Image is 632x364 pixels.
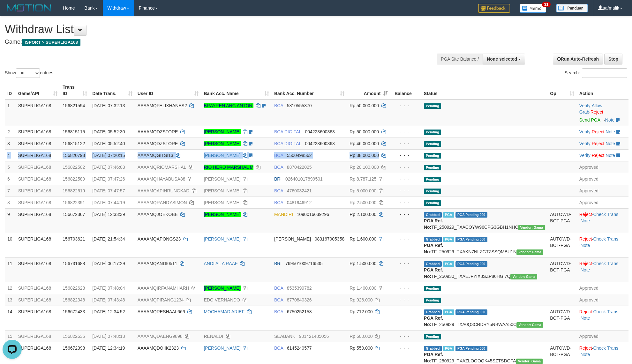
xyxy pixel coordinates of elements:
a: Reject [592,153,605,158]
a: [PERSON_NAME] [204,345,240,351]
a: Reject [579,261,592,266]
div: - - - [393,152,418,159]
span: AAAAMQDAENG9898 [138,334,183,339]
th: Amount: activate to sort column ascending [347,81,390,100]
a: Note [606,129,615,134]
span: Copy 4760032421 to clipboard [287,188,312,193]
a: Note [581,267,590,272]
span: Copy 5810555370 to clipboard [287,103,312,108]
td: SUPERLIGA168 [16,149,60,161]
span: · [579,103,602,115]
span: Marked by aafsoycanthlai [443,309,454,315]
b: PGA Ref. No: [424,316,443,327]
span: Copy 6145240577 to clipboard [287,345,312,351]
b: PGA Ref. No: [424,352,443,363]
div: - - - [393,164,418,170]
a: Allow Grab [579,103,602,115]
span: 156672367 [63,212,85,217]
td: SUPERLIGA168 [16,126,60,137]
span: ISPORT > SUPERLIGA168 [22,39,80,46]
td: 2 [5,126,16,137]
span: BCA [274,200,283,205]
th: Action [577,81,628,100]
span: 156822391 [63,200,85,205]
td: SUPERLIGA168 [16,185,60,197]
td: Approved [577,173,628,185]
td: 8 [5,197,16,208]
td: 14 [5,306,16,330]
button: None selected [483,54,525,64]
a: Reject [579,212,592,217]
th: User ID: activate to sort column ascending [135,81,201,100]
td: SUPERLIGA168 [16,282,60,294]
img: Feedback.jpg [478,4,510,13]
a: [PERSON_NAME] [204,153,240,158]
td: AUTOWD-BOT-PGA [547,306,577,330]
span: Copy 5500498562 to clipboard [287,153,312,158]
span: Copy 8535399782 to clipboard [287,286,312,291]
span: [DATE] 07:46:03 [92,165,125,170]
td: AUTOWD-BOT-PGA [547,208,577,233]
span: AAAAMQAPONGS23 [138,236,181,241]
a: Check Trans [593,236,618,241]
a: [PERSON_NAME] [204,188,240,193]
span: AAAAMQANDI0511 [138,261,177,266]
td: · · [577,257,628,282]
span: [DATE] 07:47:57 [92,188,125,193]
td: TF_250929_TXA0Q3CRDRY5NBWAA50C [421,306,547,330]
span: Grabbed [424,212,442,218]
span: [DATE] 12:34:52 [92,309,125,314]
span: Copy 8770840326 to clipboard [287,297,312,302]
span: Pending [424,334,441,339]
td: 7 [5,185,16,197]
span: Rp 2.100.000 [350,212,376,217]
a: MOCHAMAD ARIEF [204,309,245,314]
th: Op: activate to sort column ascending [547,81,577,100]
a: [PERSON_NAME] [204,129,240,134]
a: Check Trans [593,345,618,351]
span: Rp 8.787.125 [350,176,376,182]
a: Check Trans [593,261,618,266]
span: AAAAMQIRFANAMHARH [138,286,189,291]
select: Showentries [16,68,40,78]
b: PGA Ref. No: [424,267,443,279]
td: 15 [5,330,16,342]
div: - - - [393,140,418,147]
a: Note [581,352,590,357]
a: Check Trans [593,212,618,217]
td: 13 [5,294,16,306]
span: Vendor URL: https://trx31.1velocity.biz [516,359,543,364]
span: Pending [424,141,441,147]
span: Pending [424,177,441,182]
span: [DATE] 07:44:19 [92,200,125,205]
div: - - - [393,308,418,315]
a: Reject [579,236,592,241]
span: Vendor URL: https://trx31.1velocity.biz [516,249,543,255]
span: AAAAMQFELIXHANES2 [138,103,187,108]
td: 11 [5,257,16,282]
span: Grabbed [424,346,442,351]
th: Trans ID: activate to sort column ascending [60,81,90,100]
span: PGA Pending [455,237,487,242]
a: Run Auto-Refresh [553,54,603,64]
span: Copy 901421485056 to clipboard [299,334,329,339]
img: panduan.png [556,4,588,12]
td: SUPERLIGA168 [16,197,60,208]
td: Approved [577,161,628,173]
td: · · [577,208,628,233]
span: Rp 20.100.000 [350,165,379,170]
h4: Game: [5,39,415,45]
span: Pending [424,103,441,109]
span: None selected [487,56,517,62]
td: · · [577,100,628,126]
a: [PERSON_NAME] [204,236,240,241]
span: Vendor URL: https://trx31.1velocity.biz [510,274,537,279]
td: AUTOWD-BOT-PGA [547,233,577,257]
span: PGA Pending [455,212,487,218]
span: 156821594 [63,103,85,108]
span: Pending [424,200,441,206]
th: Date Trans.: activate to sort column ascending [90,81,135,100]
td: · · [577,126,628,137]
h1: Withdraw List [5,23,415,36]
span: Copy 026401017899501 to clipboard [285,176,323,182]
